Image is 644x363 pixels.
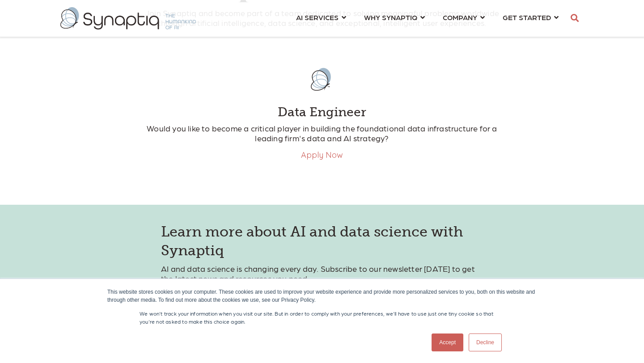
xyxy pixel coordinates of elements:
[140,309,504,325] p: We won't track your information when you visit our site. But in order to comply with your prefere...
[432,333,463,351] a: Accept
[107,288,537,304] div: This website stores cookies on your computer. These cookies are used to improve your website expe...
[287,2,568,34] nav: menu
[503,11,551,23] span: GET STARTED
[301,150,343,160] a: Apply Now
[300,58,344,101] img: synaptiq-logo-rgb_full-color-logomark-1
[161,264,483,283] p: AI and data science is changing every day. Subscribe to our newsletter [DATE] to get the latest n...
[364,9,425,25] a: WHY SYNAPTIQ
[469,333,502,351] a: Decline
[296,11,339,23] span: AI SERVICES
[443,11,477,23] span: COMPANY
[364,11,417,23] span: WHY SYNAPTIQ
[296,9,346,25] a: AI SERVICES
[161,223,483,260] h3: Learn more about AI and data science with Synaptiq
[60,7,196,30] img: synaptiq logo-2
[143,123,501,143] p: Would you like to become a critical player in building the foundational data infrastructure for a...
[143,105,501,120] h4: Data Engineer
[443,9,485,25] a: COMPANY
[503,9,559,25] a: GET STARTED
